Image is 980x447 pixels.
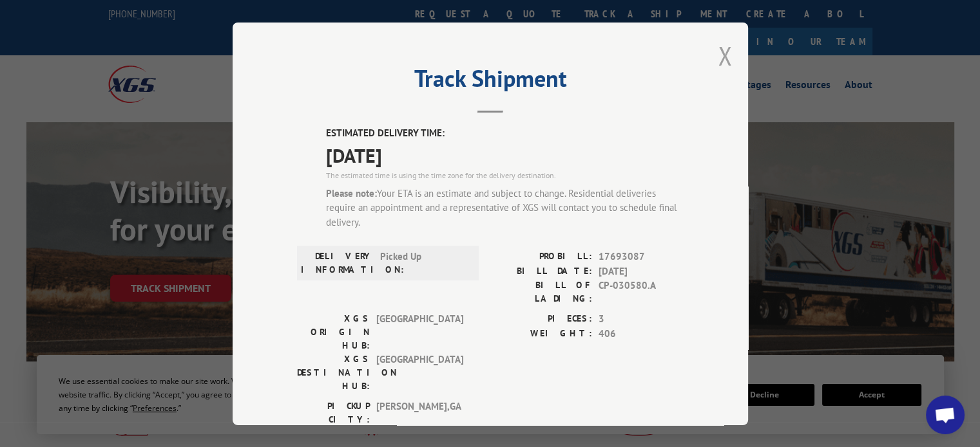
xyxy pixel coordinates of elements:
[490,250,592,264] label: PROBILL:
[599,326,684,341] span: 406
[926,396,965,434] div: Open chat
[599,250,684,264] span: 17693087
[326,169,684,181] div: The estimated time is using the time zone for the delivery destination.
[297,399,370,426] label: PICKUP CITY:
[490,264,592,278] label: BILL DATE:
[490,312,592,327] label: PIECES:
[599,312,684,327] span: 3
[376,399,463,426] span: [PERSON_NAME] , GA
[380,250,467,277] span: Picked Up
[297,312,370,352] label: XGS ORIGIN HUB:
[376,312,463,352] span: [GEOGRAPHIC_DATA]
[599,278,684,306] span: CP-030580.A
[718,39,732,73] button: Close modal
[490,326,592,341] label: WEIGHT:
[301,250,374,277] label: DELIVERY INFORMATION:
[297,69,684,94] h2: Track Shipment
[297,352,370,393] label: XGS DESTINATION HUB:
[599,264,684,278] span: [DATE]
[326,187,377,199] strong: Please note:
[326,126,684,141] label: ESTIMATED DELIVERY TIME:
[376,352,463,393] span: [GEOGRAPHIC_DATA]
[326,186,684,230] div: Your ETA is an estimate and subject to change. Residential deliveries require an appointment and ...
[490,278,592,306] label: BILL OF LADING:
[326,140,684,169] span: [DATE]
